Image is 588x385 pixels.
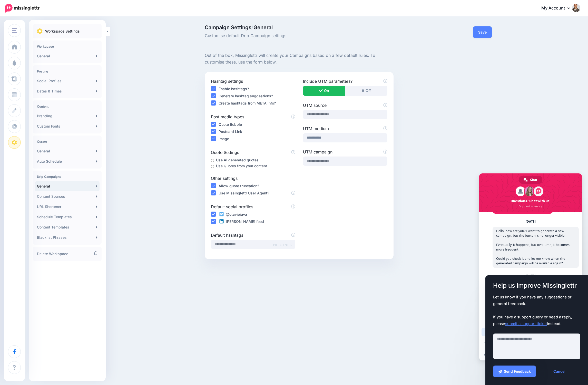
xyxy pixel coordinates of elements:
label: @otaviojava [219,211,247,217]
a: Social Profiles [35,76,100,86]
span: Campaign Settings General [205,25,394,30]
a: General [35,51,100,61]
span: Insert an emoji [484,353,488,357]
a: URL Shortener [35,202,100,212]
button: Send Feedback [493,366,536,377]
h4: Content [37,105,97,108]
h4: Posting [37,69,97,73]
a: Delete Workspace [35,249,100,259]
label: Quote Settings [211,149,295,155]
button: On [303,86,345,96]
label: Quote Bubble [219,121,242,127]
label: [PERSON_NAME] feed [219,218,264,224]
label: Allow quote truncation? [219,183,259,189]
button: Save [473,26,492,38]
span: Chat [530,176,537,184]
button: Off [345,86,387,96]
label: Image [219,136,229,142]
label: Create hashtags from META info? [219,100,276,106]
img: Missinglettr [5,4,40,13]
label: Post media types [211,114,295,120]
a: Content Sources [35,191,100,202]
a: Branding [35,111,100,121]
a: submit a support ticket [505,321,547,326]
h4: Curate [37,140,97,143]
label: UTM medium [303,126,387,132]
span: Customise default Drip Campaign settings. [205,33,394,39]
a: General [35,146,100,156]
label: Use Missinglettr User Agent? [219,190,269,196]
a: Schedule Templates [35,212,100,222]
span: Let us know if you have any suggestions or general feedback. If you have a support query or need ... [493,294,580,327]
span: Hello, how are you? I want to generate a new campaign, but the button is no longer visible. Event... [496,229,570,265]
label: Hashtag settings [211,78,295,84]
label: UTM campaign [303,149,387,155]
h4: Workspace [37,45,97,48]
span: / [251,24,253,30]
label: Generate hashtag suggestions? [219,93,273,99]
a: Blacklist Phrases [35,232,100,243]
img: menu.png [12,28,17,33]
span: PRESS ENTER [273,242,292,248]
a: Content Templates [35,222,100,232]
span: Help us improve Missinglettr [493,281,580,290]
h4: Drip Campaigns [37,175,97,179]
div: [DATE] [526,220,536,223]
div: Chat [519,176,542,184]
label: Include UTM parameters? [303,78,387,84]
label: Default social profiles [211,204,295,210]
label: Other settings [211,175,295,181]
label: Enable hashtags? [219,86,249,92]
p: Workspace Settings [45,28,80,34]
label: Use AI generated quotes [216,157,259,163]
a: Custom Fonts [35,121,100,131]
label: Default hashtags [211,232,295,238]
a: Auto Schedule [35,156,100,167]
div: [DATE] [526,274,536,277]
label: UTM source [303,102,387,108]
a: My Account [536,2,580,15]
img: settings.png [37,28,43,34]
a: Cancel [538,366,580,377]
textarea: Compose your message... [484,341,565,345]
p: Out of the box, Missinglettr will create your Campaigns based on a few default rules. To customis... [205,52,394,66]
a: Dates & Times [35,86,100,96]
label: Use Quotes from your content [216,163,267,169]
a: General [35,181,100,191]
label: Postcard Link [219,129,242,134]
